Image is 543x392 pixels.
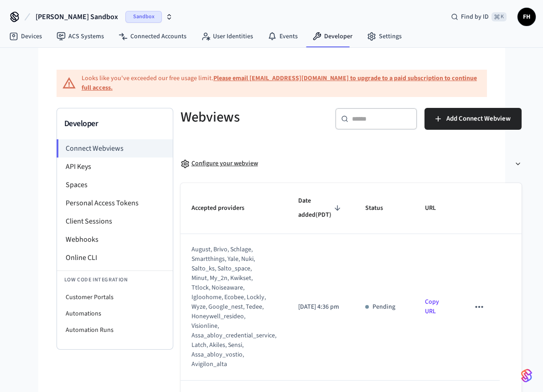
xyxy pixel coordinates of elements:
span: URL [425,201,448,215]
span: Status [365,201,395,215]
span: Sandbox [125,11,162,23]
img: SeamLogoGradient.69752ec5.svg [521,368,532,383]
a: Please email [EMAIL_ADDRESS][DOMAIN_NAME] to upgrade to a paid subscription to continue full access. [82,74,477,92]
a: Devices [2,28,49,45]
button: Configure your webview [181,152,522,176]
li: Automations [57,305,173,322]
span: Accepted providers [191,201,256,215]
span: Date added(PDT) [298,194,343,223]
p: [DATE] 4:36 pm [298,302,343,312]
li: Automation Runs [57,322,173,338]
span: Find by ID [461,12,489,21]
li: Personal Access Tokens [57,194,173,212]
a: Connected Accounts [111,28,194,45]
a: ACS Systems [49,28,111,45]
a: Developer [305,28,360,45]
a: Events [260,28,305,45]
li: Spaces [57,176,173,194]
a: Settings [360,28,409,45]
li: Client Sessions [57,212,173,230]
div: Looks like you've exceeded our free usage limit. [82,74,487,93]
div: Find by ID⌘ K [444,9,514,25]
p: Pending [372,302,395,312]
span: FH [518,9,535,25]
li: Connect Webviews [57,139,173,158]
div: august, brivo, schlage, smartthings, yale, nuki, salto_ks, salto_space, minut, my_2n, kwikset, tt... [191,245,268,369]
li: Online CLI [57,249,173,267]
a: Copy URL [425,297,439,316]
span: ⌘ K [491,12,507,21]
h5: Webviews [181,108,324,127]
span: [PERSON_NAME] Sandbox [36,11,118,22]
button: Add Connect Webview [424,108,522,130]
li: Webhooks [57,230,173,249]
li: Customer Portals [57,289,173,305]
li: API Keys [57,158,173,176]
div: Configure your webview [181,159,258,168]
button: FH [517,8,536,26]
li: Low Code Integration [57,270,173,289]
span: Add Connect Webview [446,113,511,125]
a: User Identities [194,28,260,45]
h3: Developer [64,117,165,130]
